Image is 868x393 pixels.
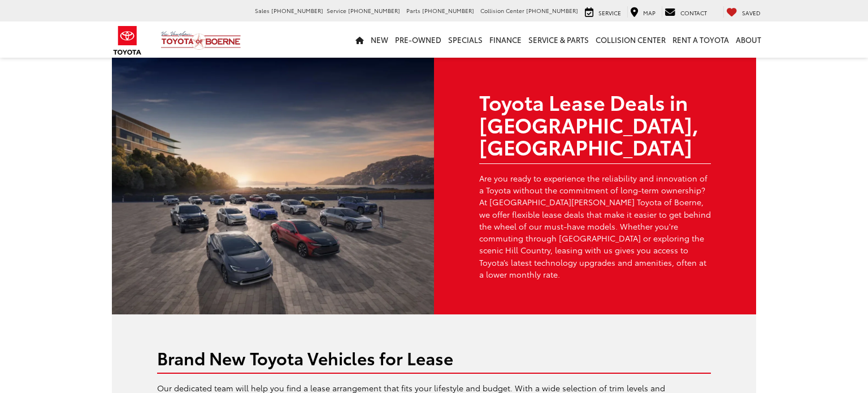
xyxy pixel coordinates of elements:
[732,21,765,58] a: About
[598,8,621,17] span: Service
[106,22,149,59] img: Toyota
[480,6,524,15] span: Collision Center
[643,8,656,17] span: Map
[422,6,474,15] span: [PHONE_NUMBER]
[255,6,270,15] span: Sales
[582,6,624,18] a: Service
[723,6,763,18] a: My Saved Vehicles
[367,21,392,58] a: New
[525,21,592,58] a: Service & Parts: Opens in a new tab
[526,6,578,15] span: [PHONE_NUMBER]
[669,21,732,58] a: Rent a Toyota
[445,21,486,58] a: Specials
[327,6,346,15] span: Service
[392,21,445,58] a: Pre-Owned
[160,31,241,50] img: Vic Vaughan Toyota of Boerne
[742,8,761,17] span: Saved
[486,21,525,58] a: Finance
[592,21,669,58] a: Collision Center
[406,6,420,15] span: Parts
[680,8,707,17] span: Contact
[479,90,711,158] h1: Toyota Lease Deals in [GEOGRAPHIC_DATA], [GEOGRAPHIC_DATA]
[157,348,711,367] h2: Brand New Toyota Vehicles for Lease
[627,6,658,18] a: Map
[662,6,710,18] a: Contact
[479,172,711,281] p: Are you ready to experience the reliability and innovation of a Toyota without the commitment of ...
[352,21,367,58] a: Home
[348,6,400,15] span: [PHONE_NUMBER]
[271,6,323,15] span: [PHONE_NUMBER]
